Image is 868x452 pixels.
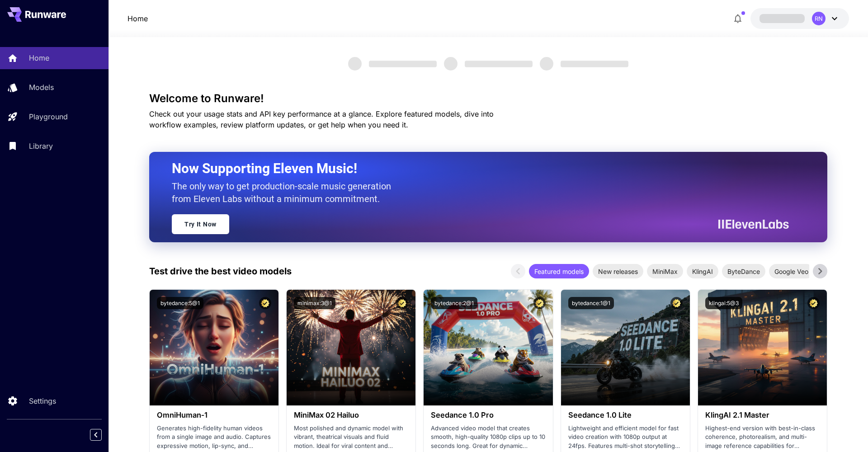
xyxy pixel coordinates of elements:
div: MiniMax [647,264,683,278]
button: RN [750,8,849,29]
img: alt [424,290,552,405]
button: minimax:3@1 [294,297,335,309]
p: Settings [29,395,56,406]
span: Check out your usage stats and API key performance at a glance. Explore featured models, dive int... [149,109,494,129]
p: Advanced video model that creates smooth, high-quality 1080p clips up to 10 seconds long. Great f... [431,424,545,451]
div: RN [812,12,826,25]
h3: Welcome to Runware! [149,92,827,105]
h3: MiniMax 02 Hailuo [294,411,408,419]
div: KlingAI [687,264,718,278]
img: alt [287,290,415,405]
img: alt [698,290,827,405]
img: alt [561,290,690,405]
button: bytedance:5@1 [157,297,203,309]
span: MiniMax [647,267,683,276]
div: ByteDance [722,264,765,278]
p: Generates high-fidelity human videos from a single image and audio. Captures expressive motion, l... [157,424,271,451]
span: KlingAI [687,267,718,276]
p: The only way to get production-scale music generation from Eleven Labs without a minimum commitment. [172,180,398,205]
p: Highest-end version with best-in-class coherence, photorealism, and multi-image reference capabil... [705,424,820,451]
p: Home [29,52,49,63]
a: Home [127,13,148,24]
a: Try It Now [172,214,229,234]
span: ByteDance [722,267,765,276]
p: Playground [29,111,68,122]
span: Featured models [529,267,589,276]
h3: KlingAI 2.1 Master [705,411,820,419]
span: Google Veo [769,267,814,276]
img: alt [150,290,278,405]
h2: Now Supporting Eleven Music! [172,160,782,177]
p: Test drive the best video models [149,264,292,278]
button: bytedance:2@1 [431,297,477,309]
h3: Seedance 1.0 Lite [568,411,683,419]
p: Models [29,82,54,93]
p: Library [29,141,53,151]
button: Certified Model – Vetted for best performance and includes a commercial license. [670,297,683,309]
button: Certified Model – Vetted for best performance and includes a commercial license. [533,297,546,309]
h3: OmniHuman‑1 [157,411,271,419]
p: Lightweight and efficient model for fast video creation with 1080p output at 24fps. Features mult... [568,424,683,451]
button: Certified Model – Vetted for best performance and includes a commercial license. [259,297,271,309]
div: Google Veo [769,264,814,278]
button: Collapse sidebar [90,429,102,441]
p: Most polished and dynamic model with vibrant, theatrical visuals and fluid motion. Ideal for vira... [294,424,408,451]
div: New releases [593,264,643,278]
nav: breadcrumb [127,13,148,24]
span: New releases [593,267,643,276]
button: klingai:5@3 [705,297,742,309]
h3: Seedance 1.0 Pro [431,411,545,419]
button: Certified Model – Vetted for best performance and includes a commercial license. [396,297,408,309]
button: bytedance:1@1 [568,297,614,309]
div: Featured models [529,264,589,278]
div: Collapse sidebar [97,427,108,443]
button: Certified Model – Vetted for best performance and includes a commercial license. [807,297,820,309]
